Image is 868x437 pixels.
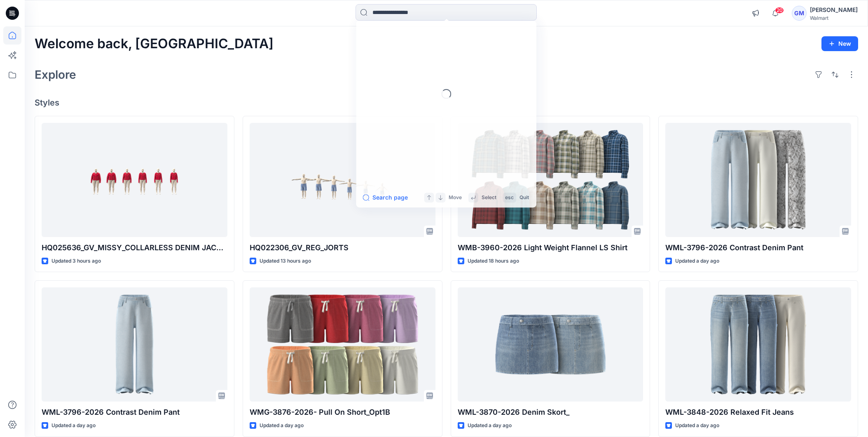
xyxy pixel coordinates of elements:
[468,257,519,265] p: Updated 18 hours ago
[775,7,784,14] span: 20
[665,242,851,254] p: WML-3796-2026 Contrast Denim Pant
[468,421,512,430] p: Updated a day ago
[458,287,643,402] a: WML-3870-2026 Denim Skort_
[458,242,643,254] p: WMB-3960-2026 Light Weight Flannel LS Shirt
[458,123,643,237] a: WMB-3960-2026 Light Weight Flannel LS Shirt
[35,36,274,52] h2: Welcome back, [GEOGRAPHIC_DATA]
[42,406,227,418] p: WML-3796-2026 Contrast Denim Pant
[250,123,435,237] a: HQ022306_GV_REG_JORTS
[458,406,643,418] p: WML-3870-2026 Denim Skort_
[665,287,851,402] a: WML-3848-2026 Relaxed Fit Jeans
[675,257,719,265] p: Updated a day ago
[505,193,514,202] p: esc
[51,257,101,265] p: Updated 3 hours ago
[260,421,304,430] p: Updated a day ago
[250,287,435,402] a: WMG-3876-2026- Pull On Short_Opt1B
[51,421,96,430] p: Updated a day ago
[665,406,851,418] p: WML-3848-2026 Relaxed Fit Jeans
[250,406,435,418] p: WMG-3876-2026- Pull On Short_Opt1B
[792,6,807,21] div: GM
[821,36,858,51] button: New
[675,421,719,430] p: Updated a day ago
[35,68,76,81] h2: Explore
[250,242,435,254] p: HQ022306_GV_REG_JORTS
[482,193,496,202] p: Select
[35,98,858,108] h4: Styles
[810,5,858,15] div: [PERSON_NAME]
[449,193,462,202] p: Move
[42,123,227,237] a: HQ025636_GV_MISSY_COLLARLESS DENIM JACKET
[810,15,858,21] div: Walmart
[260,257,311,265] p: Updated 13 hours ago
[42,242,227,254] p: HQ025636_GV_MISSY_COLLARLESS DENIM JACKET
[665,123,851,237] a: WML-3796-2026 Contrast Denim Pant
[42,287,227,402] a: WML-3796-2026 Contrast Denim Pant
[363,193,408,202] button: Search page
[519,193,529,202] p: Quit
